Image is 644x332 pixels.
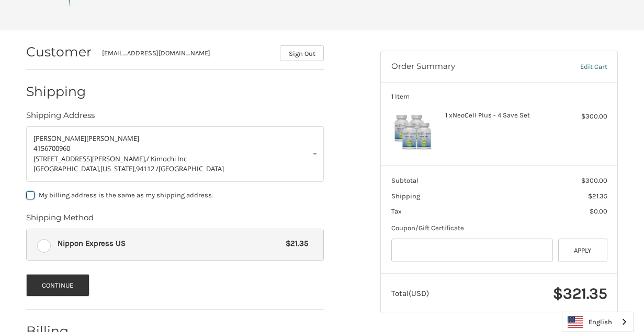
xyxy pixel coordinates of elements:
div: Language [562,312,634,332]
span: $0.00 [590,207,607,215]
span: $21.35 [280,238,308,250]
div: [EMAIL_ADDRESS][DOMAIN_NAME] [102,48,270,61]
button: Apply [558,239,607,262]
h2: Shipping [26,84,87,100]
a: Enter or select a different address [26,126,324,182]
input: Gift Certificate or Coupon Code [391,239,553,262]
span: $321.35 [553,284,607,303]
span: [STREET_ADDRESS][PERSON_NAME], [33,154,146,163]
span: Shipping [391,192,420,200]
a: English [562,312,633,331]
span: [GEOGRAPHIC_DATA], [33,164,100,173]
span: Nippon Express US [58,238,281,250]
span: [US_STATE], [100,164,136,173]
h2: Customer [26,44,92,60]
span: [GEOGRAPHIC_DATA] [159,164,224,173]
span: $21.35 [588,192,607,200]
span: [PERSON_NAME] [33,134,86,143]
span: Total (USD) [391,289,429,298]
button: Continue [26,274,89,297]
h3: Order Summary [391,62,543,72]
label: My billing address is the same as my shipping address. [26,191,324,199]
div: Coupon/Gift Certificate [391,223,607,233]
legend: Shipping Address [26,110,95,126]
span: / Kimochi Inc [146,154,187,163]
h4: 1 x NeoCell Plus - 4 Save Set [445,111,551,120]
h3: 1 Item [391,92,607,101]
span: 94112 / [136,164,159,173]
span: Subtotal [391,176,419,184]
span: $300.00 [581,176,607,184]
div: $300.00 [553,111,607,122]
legend: Shipping Method [26,212,94,229]
aside: Language selected: English [562,312,634,332]
span: [PERSON_NAME] [86,134,139,143]
span: Tax [391,207,402,215]
button: Sign Out [280,45,324,61]
a: Edit Cart [543,62,607,72]
span: 4156700960 [33,144,70,153]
